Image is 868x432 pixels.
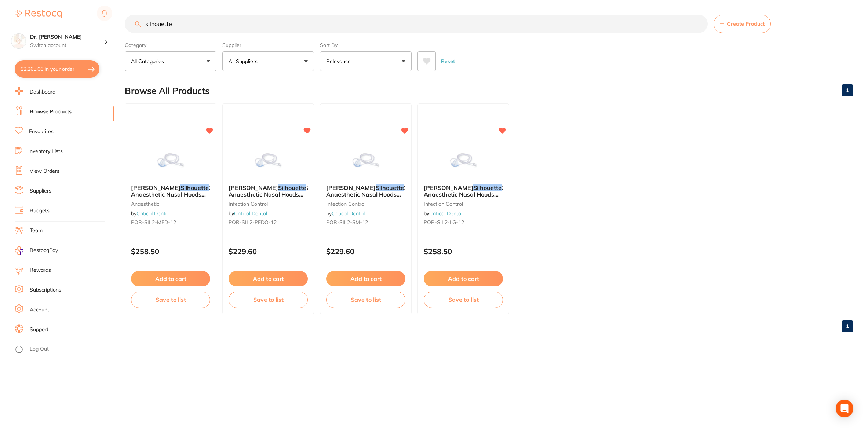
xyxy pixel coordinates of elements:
a: Critical Dental [136,210,169,217]
span: by [326,210,365,217]
input: Search Products [125,15,708,33]
b: Porter Silhouette2 Anaesthetic Nasal Hoods (Pack of 12) – New Version | Small [326,184,405,198]
b: Porter Silhouette2 Anaesthetic Nasal Hoods (Pack of 12) – New Version | Medium [131,184,210,198]
a: Favourites [29,128,54,135]
p: Relevance [326,58,354,65]
label: Sort By [320,42,412,48]
label: Category [125,42,216,48]
a: Suppliers [30,187,51,195]
small: anaesthetic [131,201,210,207]
span: RestocqPay [30,247,58,254]
button: Create Product [714,15,771,33]
img: Porter Silhouette2 Anaesthetic Nasal Hoods (Pack of 12) – New Version | Paediatric [244,142,292,179]
a: Critical Dental [429,210,462,217]
img: RestocqPay [15,246,23,255]
img: Dr. Kim Carr [11,34,26,48]
span: POR-SIL2-SM-12 [326,219,368,226]
a: Log Out [30,345,49,353]
a: RestocqPay [15,246,58,255]
a: 1 [842,83,853,98]
em: Silhouette [473,184,502,191]
a: Account [30,306,49,314]
small: infection control [326,201,405,207]
button: Save to list [326,292,405,308]
button: Reset [439,51,457,71]
img: Porter Silhouette2 Anaesthetic Nasal Hoods (Pack of 12) – New Version | Large [440,142,487,179]
a: 1 [842,319,853,333]
span: by [131,210,169,217]
span: 2 Anaesthetic Nasal Hoods (Pack of 12) – New Version | Medium [131,184,212,212]
h4: Dr. Kim Carr [30,33,104,41]
p: All Suppliers [229,58,260,65]
em: Silhouette [376,184,404,191]
a: View Orders [30,168,59,175]
button: All Suppliers [222,51,314,71]
p: Switch account [30,42,104,49]
button: Relevance [320,51,412,71]
span: Create Product [727,21,765,27]
em: Silhouette [180,184,209,191]
span: by [229,210,267,217]
span: [PERSON_NAME] [326,184,376,191]
p: All Categories [131,58,167,65]
h2: Browse All Products [125,86,209,96]
a: Restocq Logo [15,6,62,22]
span: POR-SIL2-LG-12 [424,219,464,226]
p: $258.50 [131,247,210,256]
a: Team [30,227,43,234]
button: $2,265.06 in your order [15,60,99,78]
div: Open Intercom Messenger [836,400,853,417]
span: POR-SIL2-PEDO-12 [229,219,277,226]
span: 2 Anaesthetic Nasal Hoods (Pack of 12) – New Version | Paediatric [229,184,310,212]
img: Porter Silhouette2 Anaesthetic Nasal Hoods (Pack of 12) – New Version | Small [342,142,390,179]
button: Add to cart [424,271,503,286]
button: Save to list [424,292,503,308]
button: Save to list [131,292,210,308]
b: Porter Silhouette2 Anaesthetic Nasal Hoods (Pack of 12) – New Version | Large [424,184,503,198]
em: Silhouette [278,184,306,191]
span: 2 Anaesthetic Nasal Hoods (Pack of 12) – New Version | Large [424,184,505,212]
img: Porter Silhouette2 Anaesthetic Nasal Hoods (Pack of 12) – New Version | Medium [147,142,194,179]
p: $258.50 [424,247,503,256]
small: infection control [229,201,308,207]
img: Restocq Logo [15,10,62,18]
a: Budgets [30,207,50,215]
p: $229.60 [326,247,405,256]
b: Porter Silhouette2 Anaesthetic Nasal Hoods (Pack of 12) – New Version | Paediatric [229,184,308,198]
button: Add to cart [131,271,210,286]
a: Support [30,326,48,333]
span: [PERSON_NAME] [229,184,278,191]
a: Critical Dental [332,210,365,217]
button: Log Out [15,344,112,355]
p: $229.60 [229,247,308,256]
button: Add to cart [229,271,308,286]
span: [PERSON_NAME] [131,184,180,191]
a: Browse Products [30,108,72,116]
span: [PERSON_NAME] [424,184,473,191]
a: Critical Dental [234,210,267,217]
a: Inventory Lists [28,148,63,155]
button: Add to cart [326,271,405,286]
button: Save to list [229,292,308,308]
a: Rewards [30,267,51,274]
a: Subscriptions [30,286,61,294]
a: Dashboard [30,88,55,96]
label: Supplier [222,42,314,48]
button: All Categories [125,51,216,71]
span: 2 Anaesthetic Nasal Hoods (Pack of 12) – New Version | Small [326,184,408,212]
small: infection control [424,201,503,207]
span: by [424,210,462,217]
span: POR-SIL2-MED-12 [131,219,176,226]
